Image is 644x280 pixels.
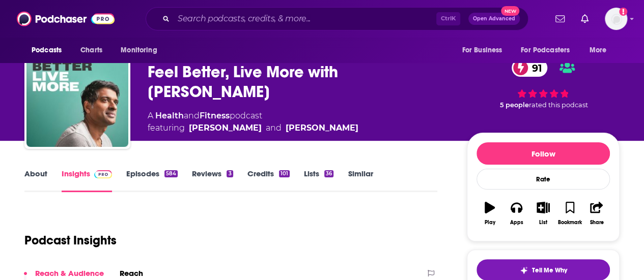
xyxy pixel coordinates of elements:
button: Open AdvancedNew [468,13,520,25]
button: open menu [582,41,620,60]
button: open menu [24,41,75,60]
div: [PERSON_NAME] [189,122,262,134]
a: Health [155,111,184,120]
div: Apps [510,220,523,226]
button: Show profile menu [605,8,627,30]
img: User Profile [605,8,627,30]
div: Rate [477,169,610,190]
span: For Podcasters [521,43,570,57]
button: open menu [514,41,584,60]
a: Show notifications dropdown [551,10,569,27]
span: 91 [522,59,547,77]
div: 584 [164,170,178,177]
span: Podcasts [32,43,62,57]
span: Tell Me Why [532,266,567,274]
div: A podcast [148,110,358,134]
div: List [539,220,547,226]
span: and [266,122,282,134]
div: Share [590,220,603,226]
img: Podchaser - Follow, Share and Rate Podcasts [17,9,115,28]
a: Episodes584 [126,169,178,192]
span: and [184,111,200,120]
div: 101 [279,170,290,177]
button: Play [477,195,503,232]
a: Fitness [200,111,230,120]
input: Search podcasts, credits, & more... [174,11,436,27]
button: Apps [503,195,529,232]
img: Podchaser Pro [94,170,112,178]
button: open menu [455,41,515,60]
a: Credits101 [247,169,290,192]
a: Dr. Rangan Chatterjee [286,122,358,134]
div: 91 5 peoplerated this podcast [467,52,620,116]
span: featuring [148,122,358,134]
a: 91 [512,59,547,77]
span: New [501,6,519,16]
h2: Reach [120,268,143,278]
span: More [590,43,607,57]
div: Bookmark [558,220,582,226]
a: Lists36 [304,169,333,192]
span: Ctrl K [436,12,460,25]
span: Logged in as josefine.kals [605,8,627,30]
a: Similar [348,169,373,192]
div: Search podcasts, credits, & more... [146,7,528,30]
p: Reach & Audience [35,268,104,278]
img: tell me why sparkle [520,266,528,274]
span: rated this podcast [529,101,588,109]
span: For Business [462,43,502,57]
button: List [530,195,556,232]
button: Bookmark [556,195,583,232]
button: Share [583,195,610,232]
h1: Podcast Insights [24,233,117,248]
img: Feel Better, Live More with Dr Rangan Chatterjee [26,45,128,147]
button: open menu [114,41,170,60]
a: InsightsPodchaser Pro [62,169,112,192]
a: Charts [74,41,108,60]
div: 36 [324,170,333,177]
button: Follow [477,142,610,165]
svg: Add a profile image [619,8,627,16]
div: 3 [227,170,233,177]
a: Reviews3 [192,169,233,192]
a: About [24,169,47,192]
div: Play [485,220,495,226]
span: Open Advanced [473,16,515,21]
span: Charts [80,43,102,57]
span: Monitoring [121,43,157,57]
a: Show notifications dropdown [577,10,593,27]
span: 5 people [500,101,529,109]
